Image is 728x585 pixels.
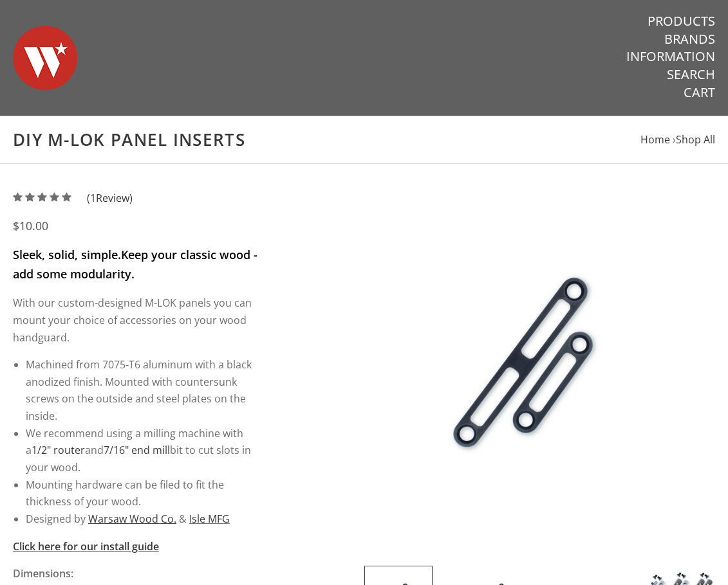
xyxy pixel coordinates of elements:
[13,129,715,150] h1: DIY M-LOK Panel Inserts
[684,84,715,101] a: Cart
[640,132,670,147] a: Home
[26,510,268,528] li: Designed by &
[13,247,257,282] strong: Keep your classic wood - add some modularity.
[673,131,715,148] li: ›
[87,190,133,207] span: ( Review)
[88,512,176,526] a: Warsaw Wood Co.
[26,476,268,510] li: Mounting hardware can be filed to fit the thickness of your wood.
[13,191,133,205] a: (1Review)
[13,218,48,233] span: $10.00
[90,191,96,205] span: 1
[664,31,715,48] a: Brands
[13,296,252,344] span: With our custom-designed M-LOK panels you can mount your choice of accessories on your wood handg...
[104,443,170,457] a: 7/16" end mill
[648,13,715,30] a: Products
[13,539,159,553] a: Click here for our install guide
[13,247,121,262] strong: Sleek, solid, simple.
[189,512,230,526] a: Isle MFG
[13,13,77,103] img: Warsaw Wood Co.
[626,48,715,65] a: Information
[364,190,716,541] img: DIY M-LOK Panel Inserts
[676,132,715,147] a: Shop All
[667,66,715,83] a: Search
[26,425,268,476] li: We recommend using a milling machine with a and bit to cut slots in your wood.
[32,443,85,457] a: 1/2" router
[13,566,73,580] strong: Dimensions:
[26,356,268,425] li: Machined from 7075-T6 aluminum with a black anodized finish. Mounted with countersunk screws on t...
